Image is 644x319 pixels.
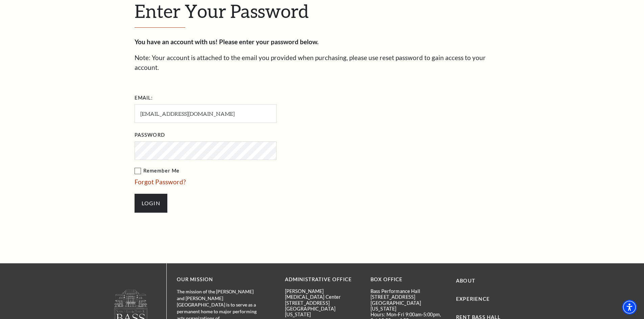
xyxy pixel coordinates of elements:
[219,38,318,46] strong: Please enter your password below.
[135,38,218,46] strong: You have an account with us!
[135,94,153,102] label: Email:
[371,288,446,294] p: Bass Performance Hall
[371,300,446,312] p: [GEOGRAPHIC_DATA][US_STATE]
[456,278,475,284] a: About
[371,275,446,284] p: BOX OFFICE
[135,167,344,175] label: Remember Me
[285,275,360,284] p: Administrative Office
[135,104,277,123] input: Required
[135,194,167,213] input: Submit button
[622,300,637,315] div: Accessibility Menu
[135,131,165,139] label: Password
[285,300,360,306] p: [STREET_ADDRESS]
[371,294,446,300] p: [STREET_ADDRESS]
[135,178,186,186] a: Forgot Password?
[285,288,360,300] p: [PERSON_NAME][MEDICAL_DATA] Center
[285,306,360,318] p: [GEOGRAPHIC_DATA][US_STATE]
[177,275,261,284] p: OUR MISSION
[456,296,490,302] a: Experience
[135,53,510,72] p: Note: Your account is attached to the email you provided when purchasing, please use reset passwo...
